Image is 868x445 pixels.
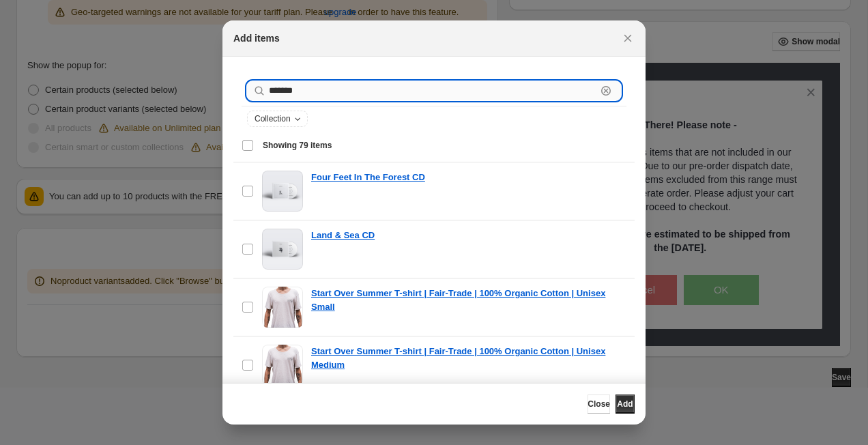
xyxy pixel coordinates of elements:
[255,113,291,124] span: Collection
[262,229,303,270] img: Land & Sea CD
[262,345,303,386] img: Start Over Summer T-shirt | Fair-Trade | 100% Organic Cotton | Unisex Medium
[248,111,307,126] button: Collection
[262,171,303,212] img: Four Feet In The Forest CD
[262,287,303,328] img: Start Over Summer T-shirt | Fair-Trade | 100% Organic Cotton | Unisex Small
[599,84,613,98] button: Clear
[311,171,425,184] a: Four Feet In The Forest CD
[618,29,637,48] button: Close
[263,140,332,151] span: Showing 79 items
[311,345,626,372] a: Start Over Summer T-shirt | Fair-Trade | 100% Organic Cotton | Unisex Medium
[233,31,280,45] h2: Add items
[616,394,635,414] button: Add
[588,399,610,410] span: Close
[311,287,626,314] a: Start Over Summer T-shirt | Fair-Trade | 100% Organic Cotton | Unisex Small
[617,399,633,410] span: Add
[311,229,375,242] a: Land & Sea CD
[588,394,610,414] button: Close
